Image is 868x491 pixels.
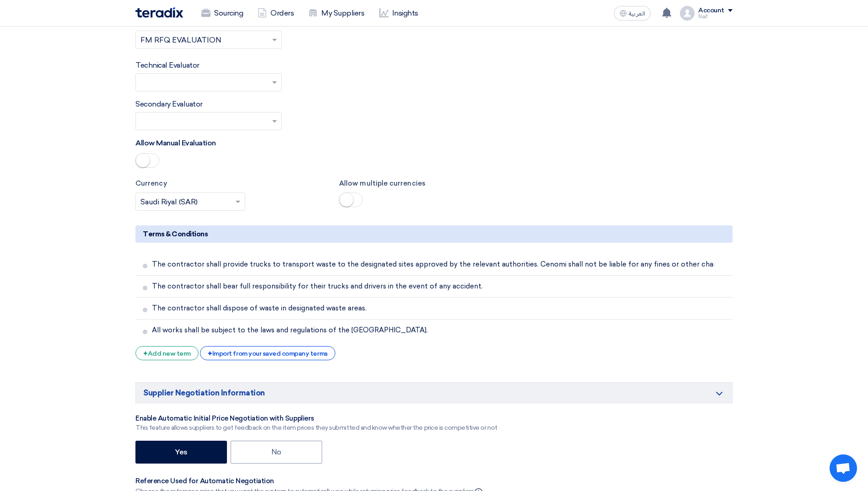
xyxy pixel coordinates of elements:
label: No [231,441,322,464]
a: Sourcing [194,3,250,23]
h5: Supplier Negotiation Information [135,382,733,403]
div: Open chat [830,454,857,482]
div: Account [698,7,724,15]
label: Currency [135,178,325,189]
a: Insights [372,3,426,23]
a: Orders [250,3,301,23]
label: Allow Manual Evaluation [135,138,216,149]
label: Technical Evaluator [135,60,199,71]
div: This feature allows suppliers to get feedback on the item prices they submitted and know whether ... [135,423,497,432]
span: + [208,349,212,358]
button: العربية [614,6,651,21]
label: Secondary Evaluator [135,99,203,110]
div: Add new term [135,346,199,360]
input: Write here a term for your RFx (Optional) [152,256,729,273]
label: Allow multiple currencies [339,178,529,189]
div: Naif [698,14,733,19]
div: Import from your saved company terms [200,346,335,360]
div: Enable Automatic Initial Price Negotiation with Suppliers [135,414,497,423]
div: Reference Used for Automatic Negotiation [135,477,485,486]
input: Write here a term for your RFx (Optional) [152,299,729,317]
img: profile_test.png [680,6,695,21]
img: Teradix logo [135,7,183,18]
a: My Suppliers [301,3,372,23]
input: Write here a term for your RFx (Optional) [152,321,729,339]
span: + [143,349,148,358]
label: Yes [135,441,227,464]
span: العربية [629,11,645,17]
input: Write here a term for your RFx (Optional) [152,278,729,295]
h5: Terms & Conditions [135,225,733,243]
